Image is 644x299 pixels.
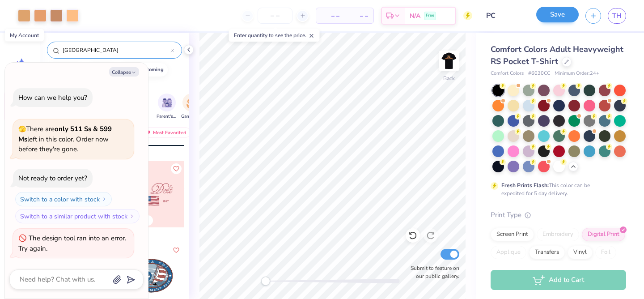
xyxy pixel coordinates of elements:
strong: only 511 Ss & 599 Ms [18,124,112,144]
div: filter for Parent's Weekend [157,94,177,120]
input: Untitled Design [479,7,523,25]
a: TH [608,8,626,24]
button: filter button [181,94,202,120]
span: Free [426,13,434,19]
div: Enter quantity to see the price. [229,29,320,42]
div: Foil [595,246,616,259]
div: My Account [5,29,44,42]
img: Switch to a similar product with stock [129,214,135,219]
span: Minimum Order: 24 + [555,70,599,77]
div: Applique [491,246,526,259]
div: Embroidery [537,228,579,241]
span: – – [350,11,368,21]
button: Collapse [109,67,139,77]
button: Switch to a color with stock [15,192,112,206]
input: – – [258,8,292,24]
span: 🫣 [18,125,26,133]
div: homecoming [133,67,164,72]
div: How can we help you? [18,93,87,102]
div: Vinyl [568,246,593,259]
span: – – [322,11,339,21]
span: N/A [410,11,420,21]
span: Comfort Colors [491,70,524,77]
strong: Fresh Prints Flash: [501,182,549,189]
span: # 6030CC [528,70,550,77]
div: The design tool ran into an error. Try again. [18,234,126,253]
img: Back [440,52,458,70]
img: Game Day Image [186,98,197,108]
div: Back [443,74,455,82]
span: Comfort Colors Adult Heavyweight RS Pocket T-Shirt [491,44,623,67]
div: Accessibility label [261,277,270,286]
div: Most Favorited [140,127,191,138]
div: Transfers [529,246,565,259]
button: Save [536,7,579,22]
div: filter for Game Day [181,94,202,120]
button: Like [171,245,182,256]
div: This color can be expedited for 5 day delivery. [501,181,611,197]
label: Submit to feature on our public gallery. [406,264,459,280]
button: Switch to a similar product with stock [15,209,140,223]
img: Parent's Weekend Image [162,98,172,108]
button: Like [171,163,182,174]
span: TH [612,11,622,21]
img: Switch to a color with stock [102,196,107,202]
button: filter button [157,94,177,120]
span: There are left in this color. Order now before they're gone. [18,124,112,154]
input: Try "Alpha" [62,46,170,55]
div: Screen Print [491,228,534,241]
div: Print Type [491,210,626,220]
div: Not ready to order yet? [18,174,87,183]
span: Game Day [181,113,202,120]
span: Parent's Weekend [157,113,177,120]
div: Digital Print [582,228,625,241]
